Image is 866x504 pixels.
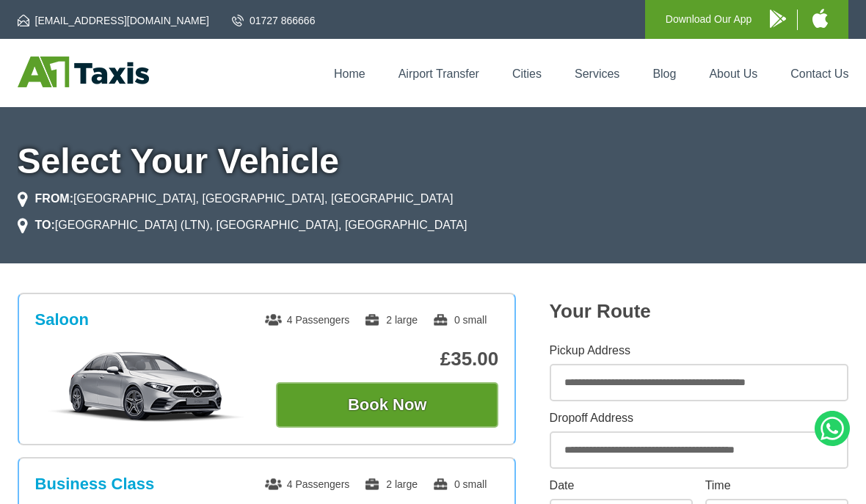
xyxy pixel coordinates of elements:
[575,67,619,80] a: Services
[18,13,209,28] a: [EMAIL_ADDRESS][DOMAIN_NAME]
[432,478,487,490] span: 0 small
[512,67,542,80] a: Cities
[265,314,350,326] span: 4 Passengers
[550,345,849,357] label: Pickup Address
[550,412,849,424] label: Dropoff Address
[276,382,498,428] button: Book Now
[709,67,757,80] a: About Us
[705,480,849,492] label: Time
[35,192,73,205] strong: FROM:
[666,10,752,29] p: Download Our App
[399,67,479,80] a: Airport Transfer
[790,67,848,80] a: Contact Us
[364,478,418,490] span: 2 large
[35,310,89,329] h3: Saloon
[550,480,694,492] label: Date
[18,144,849,179] h1: Select Your Vehicle
[276,348,498,370] p: £35.00
[812,9,828,28] img: A1 Taxis iPhone App
[652,67,676,80] a: Blog
[432,314,487,326] span: 0 small
[550,300,849,323] h2: Your Route
[18,216,467,234] li: [GEOGRAPHIC_DATA] (LTN), [GEOGRAPHIC_DATA], [GEOGRAPHIC_DATA]
[770,10,786,28] img: A1 Taxis Android App
[36,350,257,423] img: Saloon
[232,13,316,28] a: 01727 866666
[265,478,350,490] span: 4 Passengers
[334,67,365,80] a: Home
[35,475,155,494] h3: Business Class
[18,190,454,208] li: [GEOGRAPHIC_DATA], [GEOGRAPHIC_DATA], [GEOGRAPHIC_DATA]
[35,219,55,231] strong: TO:
[18,56,149,87] img: A1 Taxis St Albans LTD
[364,314,418,326] span: 2 large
